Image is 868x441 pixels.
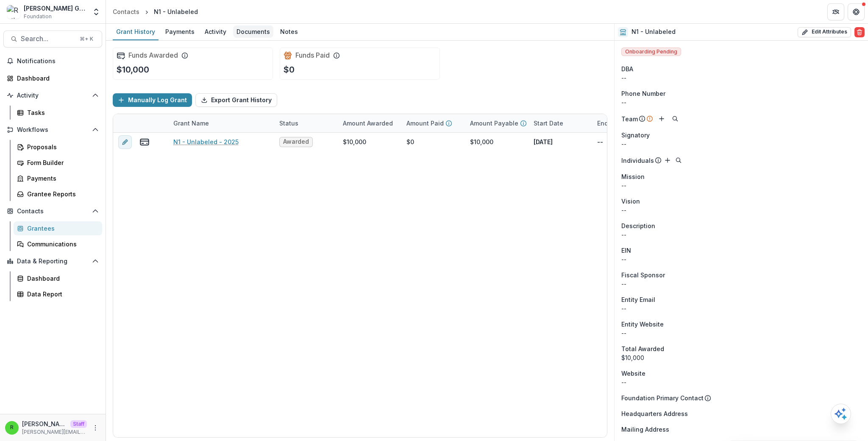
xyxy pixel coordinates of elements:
button: Open AI Assistant [831,404,851,424]
p: $0 [284,63,295,76]
div: Notes [277,25,301,38]
span: Website [621,369,645,378]
div: End Date [592,119,629,128]
div: Ruthwick [10,425,14,430]
div: -- [621,98,861,107]
div: Status [274,119,303,128]
span: Awarded [283,138,309,145]
div: -- [621,378,861,387]
button: Open Workflows [3,123,102,137]
p: Team [621,114,638,123]
div: Documents [233,25,273,38]
button: Partners [827,3,844,20]
div: $0 [406,137,414,146]
div: Amount Awarded [338,114,401,132]
div: Amount Paid [401,114,465,132]
button: Add [657,114,667,124]
span: Notifications [17,58,99,65]
button: More [90,423,100,433]
button: Manually Log Grant [113,93,192,107]
span: Workflows [17,126,89,134]
a: Grantee Reports [14,187,102,201]
p: -- [621,206,861,215]
div: [PERSON_NAME] Google Drive Foundation [24,4,87,13]
div: ⌘ + K [78,34,95,44]
button: Notifications [3,54,102,68]
h2: Funds Awarded [128,51,178,59]
p: [DATE] [534,137,553,146]
span: Signatory [621,131,650,140]
div: Grant Name [168,114,274,132]
p: Foundation Primary Contact [621,394,704,402]
div: Grantee Reports [27,190,95,198]
span: Phone Number [621,89,665,98]
h2: Funds Paid [295,51,330,59]
span: Data & Reporting [17,258,89,265]
h2: N1 - Unlabeled [632,28,676,36]
p: EIN [621,246,631,255]
button: edit [118,135,132,149]
button: Search [670,114,680,124]
div: Tasks [27,108,95,117]
a: Tasks [14,106,102,120]
a: Data Report [14,287,102,301]
span: Onboarding Pending [621,47,681,56]
p: [PERSON_NAME] [22,419,67,428]
p: [PERSON_NAME][EMAIL_ADDRESS][DOMAIN_NAME] [22,428,87,436]
p: Staff [70,420,87,428]
span: Total Awarded [621,344,664,353]
span: Entity Email [621,295,655,304]
button: Delete [854,27,865,37]
a: Payments [14,171,102,185]
div: Form Builder [27,158,95,167]
div: $10,000 [343,137,366,146]
a: Proposals [14,140,102,154]
div: Grant Name [168,119,214,128]
div: -- [621,329,861,338]
span: Mailing Address [621,425,669,434]
div: -- [621,304,861,313]
a: Form Builder [14,156,102,170]
div: End Date [592,114,656,132]
div: Grantees [27,224,95,233]
p: -- [621,230,861,239]
span: Entity Website [621,320,664,329]
div: Start Date [529,119,568,128]
p: Amount Payable [470,119,518,128]
a: Contacts [109,6,143,18]
div: Data Report [27,290,95,299]
div: -- [621,140,861,148]
button: Open Contacts [3,204,102,218]
button: Open entity switcher [90,3,102,20]
div: Proposals [27,142,95,151]
div: Amount Awarded [338,119,398,128]
button: Add [662,155,673,165]
div: $10,000 [470,137,493,146]
a: Dashboard [14,271,102,285]
a: N1 - Unlabeled - 2025 [173,137,239,146]
div: Activity [201,25,230,38]
div: Payments [27,174,95,183]
div: Start Date [529,114,592,132]
span: Fiscal Sponsor [621,271,665,279]
button: Edit Attributes [798,27,851,37]
div: Dashboard [27,274,95,283]
div: Communications [27,240,95,248]
p: -- [621,181,861,190]
div: -- [621,279,861,288]
span: DBA [621,64,633,73]
a: Activity [201,24,230,40]
button: Open Activity [3,89,102,102]
div: Status [274,114,338,132]
button: Get Help [848,3,865,20]
span: Foundation [24,13,52,20]
button: Open Data & Reporting [3,254,102,268]
p: Individuals [621,156,654,165]
div: Grant History [113,25,159,38]
p: $10,000 [117,63,149,76]
a: Communications [14,237,102,251]
div: Amount Payable [465,114,529,132]
div: -- [621,255,861,264]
